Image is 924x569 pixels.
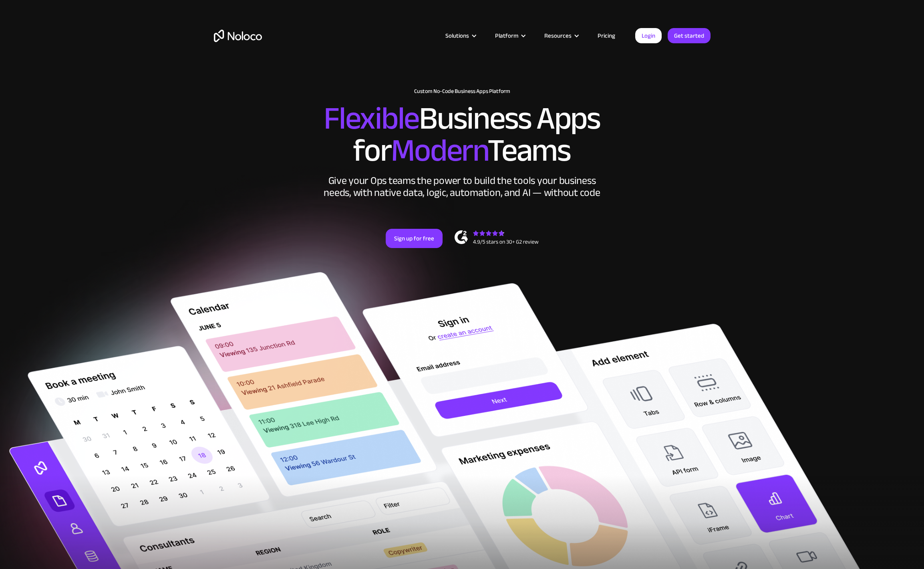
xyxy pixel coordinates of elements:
h2: Business Apps for Teams [214,103,711,167]
a: Get started [668,28,711,43]
div: Solutions [445,30,469,41]
div: Give your Ops teams the power to build the tools your business needs, with native data, logic, au... [322,175,602,199]
a: Sign up for free [386,229,443,248]
h1: Custom No-Code Business Apps Platform [214,88,711,95]
a: Pricing [588,30,625,41]
div: Resources [544,30,572,41]
div: Platform [495,30,518,41]
a: Login [635,28,662,43]
span: Flexible [324,89,419,148]
span: Modern [391,121,487,180]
